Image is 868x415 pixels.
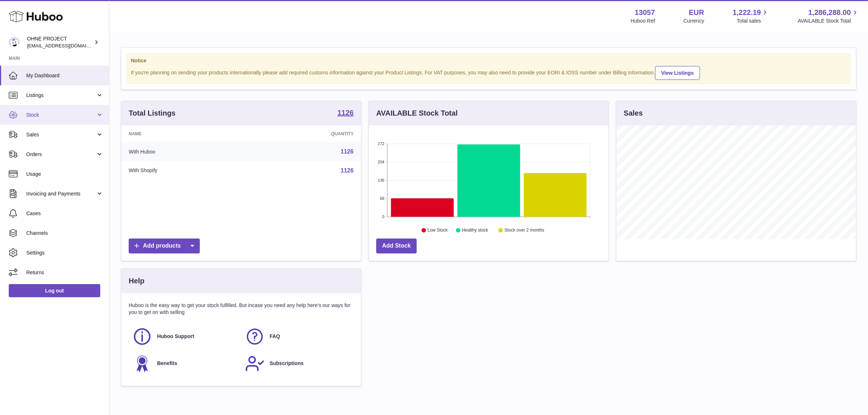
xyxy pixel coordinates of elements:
a: 1126 [338,109,354,118]
span: [EMAIL_ADDRESS][DOMAIN_NAME] [27,43,107,49]
a: 1126 [340,148,354,155]
td: With Huboo [121,142,250,161]
span: 1,222.19 [733,8,761,18]
span: AVAILABLE Stock Total [798,18,859,24]
text: Stock over 2 months [505,228,544,233]
span: Stock [26,112,96,119]
span: Benefits [157,360,177,367]
h3: AVAILABLE Stock Total [376,108,458,118]
span: Listings [26,92,96,99]
span: My Dashboard [26,72,104,79]
a: FAQ [245,327,350,346]
a: Benefits [132,354,238,373]
span: Returns [26,269,104,276]
span: FAQ [270,333,280,340]
strong: 1126 [338,109,354,116]
a: Log out [9,284,100,297]
text: 272 [378,141,384,146]
img: internalAdmin-13057@internal.huboo.com [9,37,20,48]
a: 1,222.19 Total sales [733,8,770,24]
span: Orders [26,151,96,158]
strong: 13057 [635,8,655,18]
span: Channels [26,230,104,237]
span: Usage [26,171,104,178]
span: Total sales [737,18,769,24]
p: Huboo is the easy way to get your stock fulfilled. But incase you need any help here's our ways f... [129,302,354,316]
text: 204 [378,160,384,164]
span: Cases [26,210,104,217]
div: Currency [684,18,704,24]
div: If you're planning on sending your products internationally please add required customs informati... [131,65,846,80]
th: Name [121,125,250,142]
a: 1126 [340,167,354,174]
a: 1,286,288.00 AVAILABLE Stock Total [798,8,859,24]
th: Quantity [250,125,361,142]
span: Settings [26,249,104,256]
td: With Shopify [121,161,250,180]
span: Subscriptions [270,360,304,367]
strong: EUR [689,8,704,18]
a: Add Stock [376,238,417,253]
text: 68 [380,196,384,201]
h3: Help [129,276,144,286]
text: Healthy stock [462,228,489,233]
a: Subscriptions [245,354,350,373]
div: Huboo Ref [631,18,655,24]
h3: Total Listings [129,108,176,118]
span: Huboo Support [157,333,194,340]
text: 136 [378,178,384,182]
text: Low Stock [428,228,448,233]
span: 1,286,288.00 [808,8,851,18]
text: 0 [382,214,384,219]
a: Add products [129,238,200,253]
strong: Notice [131,57,846,64]
div: OHNE PROJECT [27,35,93,49]
span: Sales [26,131,96,138]
a: Huboo Support [132,327,238,346]
span: Invoicing and Payments [26,190,96,197]
h3: Sales [624,108,643,118]
a: View Listings [655,66,700,80]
